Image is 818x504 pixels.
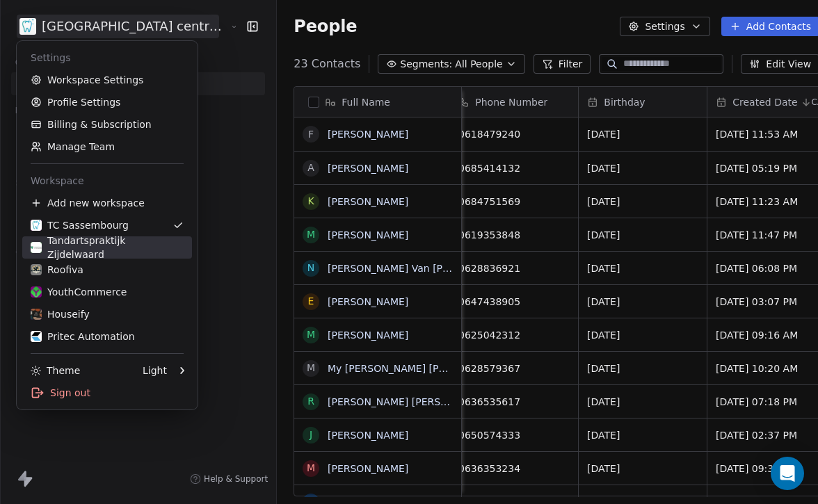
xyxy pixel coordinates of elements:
a: Workspace Settings [22,69,192,91]
div: Add new workspace [22,192,192,214]
img: YC%20tumbnail%20flavicon.png [31,286,42,298]
div: Pritec Automation [31,330,135,343]
img: Afbeelding1.png [31,309,42,320]
div: Workspace [22,170,192,192]
div: Light [143,364,167,377]
a: Billing & Subscription [22,113,192,136]
img: cropped-Favicon-Zijdelwaard.webp [31,242,42,253]
a: Manage Team [22,136,192,158]
div: TC Sassembourg [31,218,129,232]
div: Roofiva [31,263,83,277]
div: Tandartspraktijk Zijdelwaard [31,234,184,261]
div: Theme [31,364,80,377]
img: cropped-favo.png [31,220,42,231]
img: Roofiva%20logo%20flavicon.png [31,264,42,275]
div: Houseify [31,307,90,321]
a: Profile Settings [22,91,192,113]
div: Settings [22,47,192,69]
div: Sign out [22,382,192,404]
img: b646f82e.png [31,331,42,342]
div: YouthCommerce [31,285,127,299]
